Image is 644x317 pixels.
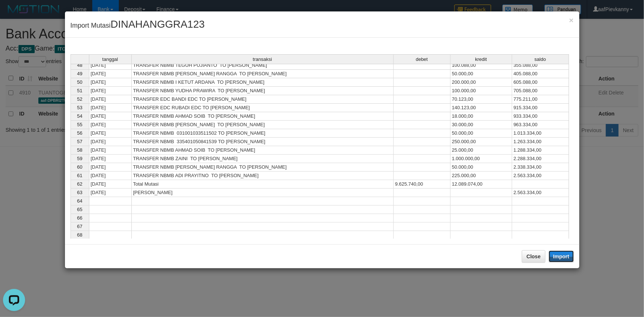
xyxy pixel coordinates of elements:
td: 705.088,00 [512,87,569,95]
td: 30.000,00 [451,121,512,129]
td: [DATE] [89,95,132,104]
span: 52 [77,96,82,102]
span: 55 [77,122,82,127]
td: [PERSON_NAME] [132,189,394,197]
td: [DATE] [89,121,132,129]
td: TRANSFER NBMB YUDHA PRAWIRA TO [PERSON_NAME] [132,87,394,95]
td: 2.338.334,00 [512,163,569,172]
td: 250.000,00 [451,138,512,146]
td: TRANSFER NBMB 335401050841539 TO [PERSON_NAME] [132,138,394,146]
td: 18.000,00 [451,112,512,121]
span: 58 [77,147,82,153]
span: 66 [77,215,82,221]
span: 64 [77,198,82,204]
span: 53 [77,105,82,110]
td: TRANSFER NBMB ZAINI TO [PERSON_NAME] [132,155,394,163]
span: 49 [77,71,82,76]
td: 50.000,00 [451,129,512,138]
td: TRANSFER EDC RUBADI EDC TO [PERSON_NAME] [132,104,394,112]
td: 2.288.334,00 [512,155,569,163]
td: 1.000.000,00 [451,155,512,163]
span: × [569,16,574,24]
td: TRANSFER NBMB 031001033511502 TO [PERSON_NAME] [132,129,394,138]
td: 200.000,00 [451,78,512,87]
td: [DATE] [89,78,132,87]
span: 68 [77,232,82,238]
td: Total Mutasi [132,180,394,189]
td: 775.211,00 [512,95,569,104]
span: 48 [77,62,82,68]
button: Import [549,251,574,262]
span: kredit [475,57,487,62]
td: [DATE] [89,61,132,70]
td: 963.334,00 [512,121,569,129]
td: 605.088,00 [512,78,569,87]
td: 225.000,00 [451,172,512,180]
td: TRANSFER NBMB ADI PRAYITNO TO [PERSON_NAME] [132,172,394,180]
td: [DATE] [89,70,132,78]
td: 50.000,00 [451,163,512,172]
span: 56 [77,130,82,136]
td: 12.089.074,00 [451,180,512,189]
td: 140.123,00 [451,104,512,112]
td: [DATE] [89,146,132,155]
td: 1.013.334,00 [512,129,569,138]
td: 2.563.334,00 [512,189,569,197]
td: [DATE] [89,129,132,138]
td: TRANSFER NBMB [PERSON_NAME] RANGGA TO [PERSON_NAME] [132,163,394,172]
td: 1.288.334,00 [512,146,569,155]
span: 59 [77,156,82,161]
span: 54 [77,113,82,119]
td: 70.123,00 [451,95,512,104]
td: TRANSFER EDC BANDI EDC TO [PERSON_NAME] [132,95,394,104]
td: [DATE] [89,172,132,180]
button: Close [569,16,574,24]
td: [DATE] [89,87,132,95]
button: Open LiveChat chat widget [3,3,25,25]
td: 2.563.334,00 [512,172,569,180]
td: 915.334,00 [512,104,569,112]
span: 50 [77,79,82,85]
td: [DATE] [89,155,132,163]
span: 65 [77,207,82,212]
td: 9.625.740,00 [394,180,451,189]
td: TRANSFER NBMB I KETUT ARDANA TO [PERSON_NAME] [132,78,394,87]
td: 50.000,00 [451,70,512,78]
button: Close [522,250,545,263]
span: saldo [534,57,546,62]
td: [DATE] [89,104,132,112]
span: DINAHANGGRA123 [111,18,205,30]
td: 25.000,00 [451,146,512,155]
td: 405.088,00 [512,70,569,78]
td: 1.263.334,00 [512,138,569,146]
td: [DATE] [89,163,132,172]
td: TRANSFER NBMB TEGUH PUJIANTO TO [PERSON_NAME] [132,61,394,70]
span: 67 [77,224,82,229]
th: Select whole grid [70,54,89,64]
span: 60 [77,164,82,170]
td: [DATE] [89,138,132,146]
td: 933.334,00 [512,112,569,121]
td: TRANSFER NBMB AHMAD SOIB TO [PERSON_NAME] [132,112,394,121]
span: 57 [77,139,82,144]
span: 63 [77,190,82,195]
td: [DATE] [89,189,132,197]
span: tanggal [102,57,118,62]
span: 62 [77,181,82,187]
td: [DATE] [89,180,132,189]
td: 100.000,00 [451,87,512,95]
td: TRANSFER NBMB [PERSON_NAME] RANGGA TO [PERSON_NAME] [132,70,394,78]
td: 355.088,00 [512,61,569,70]
td: [DATE] [89,112,132,121]
span: 61 [77,173,82,178]
td: TRANSFER NBMB AHMAD SOIB TO [PERSON_NAME] [132,146,394,155]
span: debet [416,57,428,62]
td: TRANSFER NBMB [PERSON_NAME] TO [PERSON_NAME] [132,121,394,129]
span: 51 [77,88,82,93]
td: 100.088,00 [451,61,512,70]
span: Import Mutasi [70,22,205,29]
span: transaksi [253,57,272,62]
